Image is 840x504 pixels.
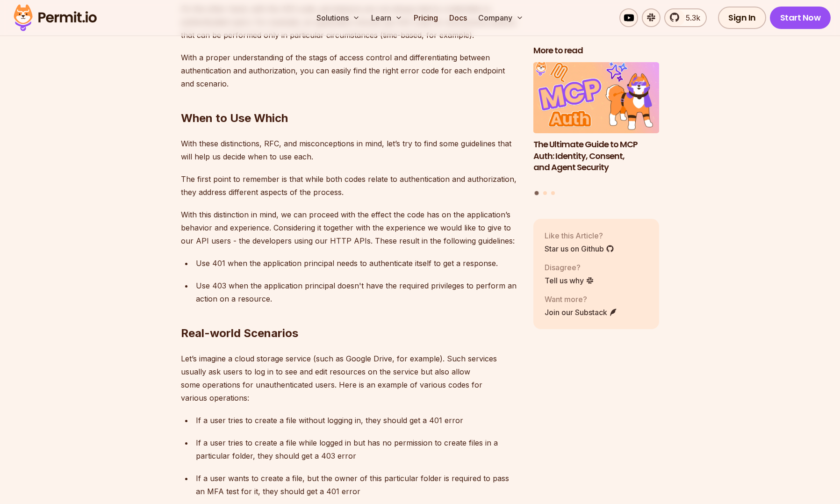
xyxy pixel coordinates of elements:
[181,173,518,199] p: The first point to remember is that while both codes relate to authentication and authorization, ...
[533,62,660,185] a: The Ultimate Guide to MCP Auth: Identity, Consent, and Agent SecurityThe Ultimate Guide to MCP Au...
[664,8,707,27] a: 5.3k
[718,7,766,29] a: Sign In
[545,243,614,254] a: Star us on Github
[545,274,594,286] a: Tell us why
[545,261,594,273] p: Disagree?
[196,472,518,498] p: If a user wants to create a file, but the owner of this particular folder is required to pass an ...
[770,7,831,29] a: Start Now
[533,45,660,57] h2: More to read
[313,8,364,27] button: Solutions
[545,230,614,241] p: Like this Article?
[533,62,660,133] img: The Ultimate Guide to MCP Auth: Identity, Consent, and Agent Security
[181,288,518,341] h2: Real-world Scenarios
[181,73,518,126] h2: When to Use Which
[474,8,527,27] button: Company
[196,436,518,462] p: If a user tries to create a file while logged in but has no permission to create files in a parti...
[196,414,518,427] p: If a user tries to create a file without logging in, they should get a 401 error
[9,2,101,34] img: Permit logo
[181,137,518,163] p: With these distinctions, RFC, and misconceptions in mind, let’s try to find some guidelines that ...
[196,279,518,305] p: Use 403 when the application principal doesn't have the required privileges to perform an action ...
[533,138,660,173] h3: The Ultimate Guide to MCP Auth: Identity, Consent, and Agent Security
[445,8,471,27] a: Docs
[196,257,518,270] p: Use 401 when the application principal needs to authenticate itself to get a response.
[680,12,700,23] span: 5.3k
[533,62,660,196] div: Posts
[533,62,660,185] li: 1 of 3
[545,293,617,304] p: Want more?
[535,191,539,195] button: Go to slide 1
[367,8,406,27] button: Learn
[410,8,442,27] a: Pricing
[543,191,547,194] button: Go to slide 2
[181,51,518,90] p: With a proper understanding of the stags of access control and differentiating between authentica...
[551,191,555,194] button: Go to slide 3
[181,352,518,404] p: Let’s imagine a cloud storage service (such as Google Drive, for example). Such services usually ...
[545,306,617,317] a: Join our Substack
[181,208,518,247] p: With this distinction in mind, we can proceed with the effect the code has on the application’s b...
